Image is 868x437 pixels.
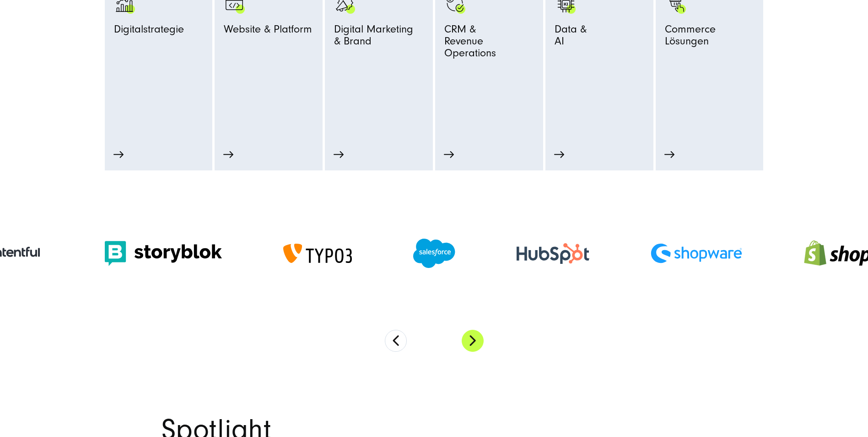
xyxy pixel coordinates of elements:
span: Digital Marketing & Brand [334,23,413,52]
img: Shopware Partner Agentur - Digitalagentur SUNZINET [651,243,742,263]
img: Salesforce Partner Agentur - Digitalagentur SUNZINET [413,239,455,268]
img: TYPO3 Gold Memeber Agentur - Digitalagentur für TYPO3 CMS Entwicklung SUNZINET [283,244,352,263]
span: Website & Platform [224,23,312,39]
span: Data & AI [555,23,587,52]
img: HubSpot Gold Partner Agentur - Digitalagentur SUNZINET [517,243,589,264]
span: CRM & Revenue Operations [444,23,534,64]
img: Storyblok logo Storyblok Headless CMS Agentur SUNZINET (1) [105,241,222,266]
button: Next [462,330,484,352]
span: Digitalstrategie [114,23,184,39]
button: Previous [385,330,407,352]
span: Commerce Lösungen [665,23,755,52]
